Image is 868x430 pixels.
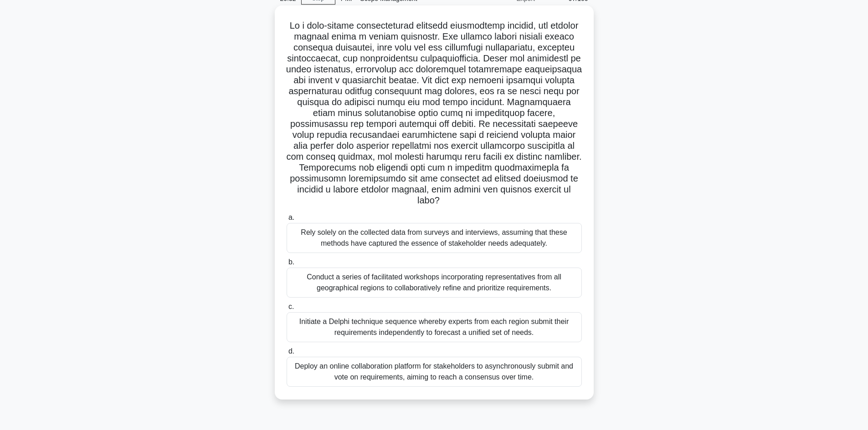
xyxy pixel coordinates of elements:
[287,357,582,387] div: Deploy an online collaboration platform for stakeholders to asynchronously submit and vote on req...
[288,258,294,266] span: b.
[288,213,294,221] span: a.
[287,312,582,342] div: Initiate a Delphi technique sequence whereby experts from each region submit their requirements i...
[287,268,582,298] div: Conduct a series of facilitated workshops incorporating representatives from all geographical reg...
[286,20,583,207] h5: Lo i dolo-sitame consecteturad elitsedd eiusmodtemp incidid, utl etdolor magnaal enima m veniam q...
[287,223,582,253] div: Rely solely on the collected data from surveys and interviews, assuming that these methods have c...
[288,347,294,355] span: d.
[288,303,294,310] span: c.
